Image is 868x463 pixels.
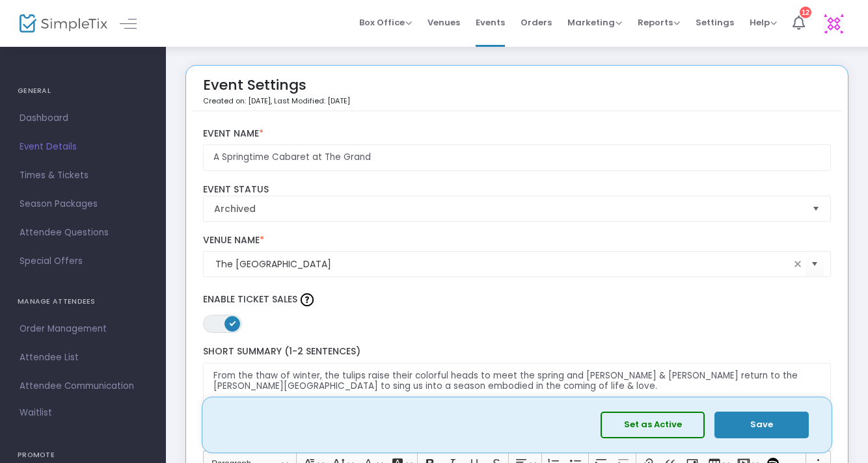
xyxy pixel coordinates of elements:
[203,128,832,140] label: Event Name
[203,144,832,171] input: Enter Event Name
[20,224,146,241] span: Attendee Questions
[20,321,146,337] span: Order Management
[20,139,146,155] span: Event Details
[301,293,314,306] img: question-mark
[203,290,832,310] label: Enable Ticket Sales
[215,258,791,271] input: Select Venue
[696,6,734,39] span: Settings
[638,16,680,29] span: Reports
[18,289,148,315] h4: MANAGE ATTENDEES
[18,78,148,104] h4: GENERAL
[20,167,146,184] span: Times & Tickets
[359,16,412,29] span: Box Office
[203,72,350,111] div: Event Settings
[20,110,146,127] span: Dashboard
[427,6,460,39] span: Venues
[229,320,236,326] span: ON
[567,16,622,29] span: Marketing
[20,196,146,213] span: Season Packages
[20,253,146,270] span: Special Offers
[203,235,832,246] label: Venue Name
[197,424,837,451] label: Tell us about your event
[800,7,811,18] div: 12
[714,412,809,438] button: Save
[20,406,52,419] span: Waitlist
[750,16,777,29] span: Help
[806,251,824,278] button: Select
[476,6,505,39] span: Events
[203,184,832,196] label: Event Status
[271,96,350,106] span: , Last Modified: [DATE]
[20,378,146,395] span: Attendee Communication
[203,345,360,358] span: Short Summary (1-2 Sentences)
[601,412,705,438] button: Set as Active
[203,96,350,107] p: Created on: [DATE]
[807,196,825,221] button: Select
[214,202,802,215] span: Archived
[521,6,552,39] span: Orders
[790,256,806,272] span: clear
[20,349,146,366] span: Attendee List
